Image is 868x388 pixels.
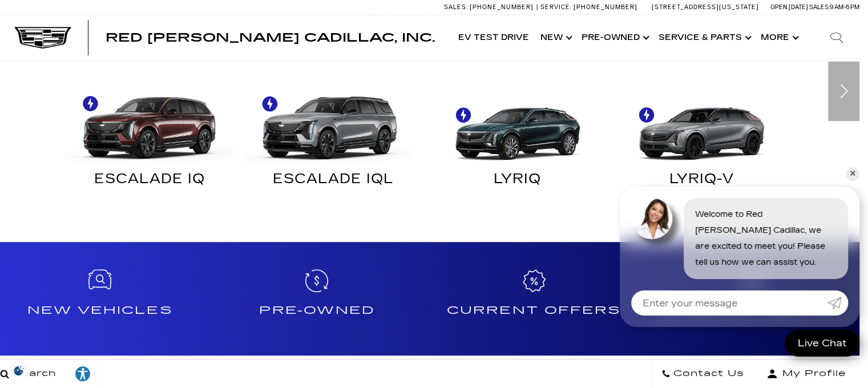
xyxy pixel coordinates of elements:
span: Open [DATE] [770,3,808,11]
span: [PHONE_NUMBER] [574,3,637,11]
a: EV Test Drive [453,15,535,60]
button: Open user profile menu [753,359,859,388]
div: LYRIQ [434,174,601,189]
span: Sales: [444,3,468,11]
span: [PHONE_NUMBER] [470,3,534,11]
img: LYRIQ-V [615,79,788,165]
div: Next slide [828,61,859,121]
span: Contact Us [671,366,744,382]
img: ESCALADE IQ [63,79,236,165]
a: Live Chat [785,330,859,357]
span: Sales: [809,3,830,11]
a: Service & Parts [653,15,755,60]
img: Cadillac Dark Logo with Cadillac White Text [14,27,71,48]
div: Welcome to Red [PERSON_NAME] Cadillac, we are excited to meet you! Please tell us how we can assi... [684,198,848,279]
a: LYRIQ LYRIQ [426,79,610,197]
img: ESCALADE IQL [244,79,417,165]
a: Submit [827,290,848,316]
h4: Current Offers [430,301,638,320]
span: 9 AM-6 PM [830,3,859,11]
span: Search [9,366,56,382]
span: My Profile [778,366,846,382]
a: [STREET_ADDRESS][US_STATE] [652,3,759,11]
div: ESCALADE IQL [250,174,417,189]
a: Red [PERSON_NAME] Cadillac, Inc. [106,32,435,43]
a: Current Offers [426,242,643,356]
a: LYRIQ-V LYRIQ-V [609,79,794,197]
span: Red [PERSON_NAME] Cadillac, Inc. [106,31,435,45]
div: Explore your accessibility options [66,365,100,382]
a: ESCALADE IQ ESCALADE IQ [58,79,242,197]
h4: Pre-Owned [213,301,421,320]
a: Explore your accessibility options [66,359,100,388]
a: Sales: [PHONE_NUMBER] [444,4,536,10]
a: New [535,15,576,60]
div: Electric [58,79,794,197]
button: More [755,15,802,60]
input: Enter your message [631,290,827,316]
img: LYRIQ [431,79,604,165]
img: Opt-Out Icon [6,365,32,377]
div: Search [814,15,859,60]
a: ESCALADE IQL ESCALADE IQL [241,79,426,197]
a: Service: [PHONE_NUMBER] [536,4,640,10]
a: Pre-Owned [576,15,653,60]
span: Live Chat [792,337,853,350]
a: Pre-Owned [208,242,425,356]
a: Contact Us [652,359,753,388]
div: LYRIQ-V [618,174,785,189]
img: Agent profile photo [631,198,672,239]
section: Click to Open Cookie Consent Modal [6,365,32,377]
span: Service: [540,3,572,11]
div: ESCALADE IQ [66,174,233,189]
